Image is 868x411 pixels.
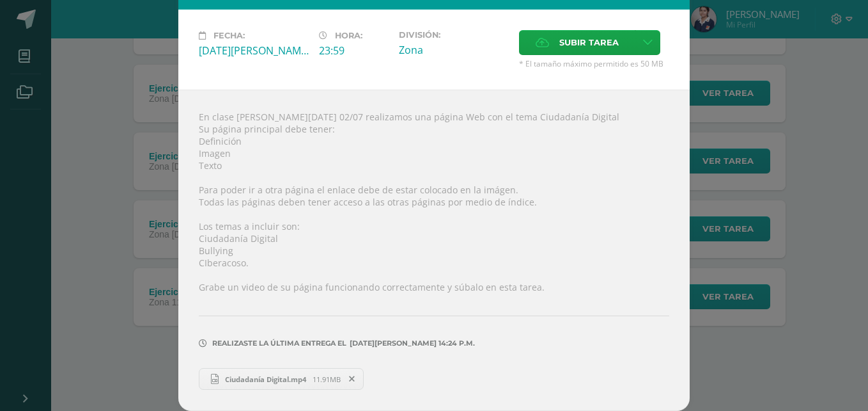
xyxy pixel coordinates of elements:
[399,43,509,57] div: Zona
[199,44,309,58] div: [DATE][PERSON_NAME]
[346,343,475,344] span: [DATE][PERSON_NAME] 14:24 p.m.
[219,375,313,384] span: Ciudadanía Digital.mp4
[313,375,341,384] span: 11.91MB
[212,339,346,348] span: Realizaste la última entrega el
[178,90,690,411] div: En clase [PERSON_NAME][DATE] 02/07 realizamos una página Web con el tema Ciudadanía Digital Su pá...
[341,372,363,386] span: Remover entrega
[199,368,364,390] a: Ciudadanía Digital.mp4 11.91MB
[519,58,669,69] span: * El tamaño máximo permitido es 50 MB
[399,30,509,40] label: División:
[319,44,389,58] div: 23:59
[335,31,362,40] span: Hora:
[213,31,245,40] span: Fecha:
[559,31,619,54] span: Subir tarea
